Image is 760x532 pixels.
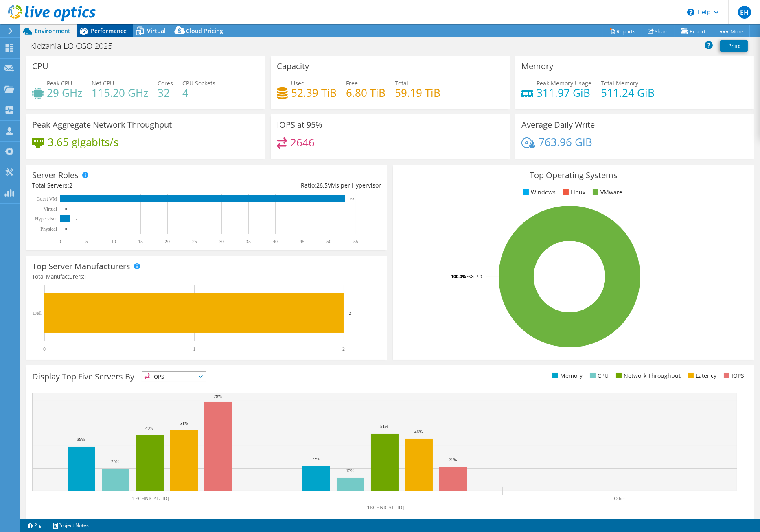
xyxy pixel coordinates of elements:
[47,88,82,97] h4: 29 GHz
[43,346,46,352] text: 0
[69,181,72,189] span: 2
[92,79,114,87] span: Net CPU
[65,207,67,211] text: 0
[349,311,351,316] text: 2
[300,239,304,244] text: 45
[59,239,61,244] text: 0
[591,188,622,197] li: VMware
[353,239,358,244] text: 55
[47,520,94,530] a: Project Notes
[32,262,130,271] h3: Top Server Manufacturers
[614,496,625,501] text: Other
[291,88,337,97] h4: 52.39 TiB
[561,188,585,197] li: Linux
[346,88,385,97] h4: 6.80 TiB
[290,138,315,147] h4: 2646
[182,88,215,97] h4: 4
[35,27,70,35] span: Environment
[588,371,609,380] li: CPU
[158,88,173,97] h4: 32
[326,239,331,244] text: 50
[48,137,118,146] h4: 3.65 gigabits/s
[32,120,172,129] h3: Peak Aggregate Network Throughput
[44,206,57,212] text: Virtual
[366,505,404,510] text: [TECHNICAL_ID]
[614,371,681,380] li: Network Throughput
[111,239,116,244] text: 10
[40,226,57,232] text: Physical
[180,421,188,425] text: 54%
[603,25,642,37] a: Reports
[601,88,655,97] h4: 511.24 GiB
[521,62,553,71] h3: Memory
[537,79,591,87] span: Peak Memory Usage
[395,88,440,97] h4: 59.19 TiB
[84,273,88,280] span: 1
[273,239,278,244] text: 40
[720,40,748,52] a: Print
[521,188,556,197] li: Windows
[32,171,79,180] h3: Server Roles
[521,120,595,129] h3: Average Daily Write
[26,41,125,50] h1: Kidzania LO CGO 2025
[92,88,148,97] h4: 115.20 GHz
[601,79,638,87] span: Total Memory
[32,181,207,190] div: Total Servers:
[380,424,388,429] text: 51%
[316,181,328,189] span: 26.5
[111,459,119,464] text: 20%
[85,239,88,244] text: 5
[37,196,57,202] text: Guest VM
[399,171,748,180] h3: Top Operating Systems
[219,239,224,244] text: 30
[686,371,716,380] li: Latency
[47,79,72,87] span: Peak CPU
[342,346,345,352] text: 2
[550,371,583,380] li: Memory
[712,25,750,37] a: More
[91,27,127,35] span: Performance
[539,137,592,146] h4: 763.96 GiB
[77,437,85,442] text: 39%
[76,217,78,221] text: 2
[35,216,57,222] text: Hypervisor
[687,9,694,16] svg: \n
[147,27,166,35] span: Virtual
[449,457,457,462] text: 21%
[186,27,223,35] span: Cloud Pricing
[65,227,67,231] text: 0
[395,79,408,87] span: Total
[246,239,251,244] text: 35
[414,429,423,434] text: 46%
[642,25,675,37] a: Share
[182,79,215,87] span: CPU Sockets
[138,239,143,244] text: 15
[142,372,206,382] span: IOPS
[346,79,358,87] span: Free
[277,62,309,71] h3: Capacity
[22,520,47,530] a: 2
[537,88,591,97] h4: 311.97 GiB
[193,346,195,352] text: 1
[451,273,466,279] tspan: 100.0%
[158,79,173,87] span: Cores
[192,239,197,244] text: 25
[33,310,42,316] text: Dell
[346,468,354,473] text: 12%
[312,456,320,461] text: 22%
[207,181,381,190] div: Ratio: VMs per Hypervisor
[32,62,48,71] h3: CPU
[350,197,355,201] text: 53
[131,496,169,501] text: [TECHNICAL_ID]
[722,371,744,380] li: IOPS
[675,25,712,37] a: Export
[214,394,222,399] text: 79%
[145,425,153,430] text: 49%
[291,79,305,87] span: Used
[165,239,170,244] text: 20
[466,273,482,279] tspan: ESXi 7.0
[32,272,381,281] h4: Total Manufacturers:
[738,6,751,19] span: EH
[277,120,322,129] h3: IOPS at 95%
